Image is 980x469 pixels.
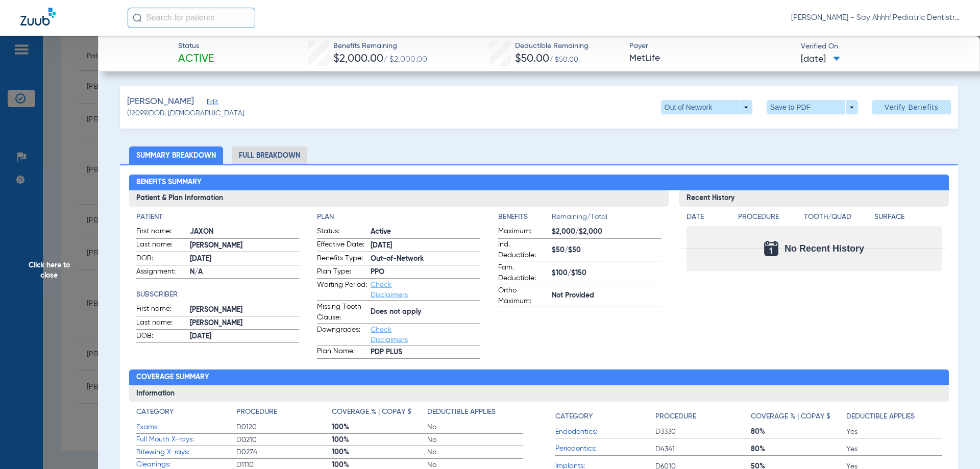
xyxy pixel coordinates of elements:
span: Full Mouth X-rays: [136,434,236,445]
span: / $2,000.00 [383,56,427,64]
span: Plan Name: [317,346,367,358]
span: [DATE] [801,53,840,66]
span: Waiting Period: [317,280,367,300]
h3: Recent History [679,190,949,207]
span: [PERSON_NAME] - Say Ahhh! Pediatric Dentistry [791,13,960,23]
h4: Coverage % | Copay $ [751,411,830,422]
span: $2,000.00 [333,54,383,64]
span: 100% [332,435,427,445]
span: Payer [629,41,792,52]
h3: Patient & Plan Information [129,190,669,207]
span: Verify Benefits [885,103,939,111]
span: $50/$50 [552,245,661,256]
span: Assignment: [136,266,186,279]
span: D0274 [236,447,332,457]
span: [PERSON_NAME] [190,305,300,315]
button: Save to PDF [767,100,858,114]
span: Active [178,52,214,66]
span: No Recent History [785,243,864,254]
span: D4341 [655,444,751,454]
span: JAXON [190,227,300,237]
span: Maximum: [498,226,548,238]
h4: Procedure [738,212,800,223]
h4: Tooth/Quad [804,212,871,223]
span: / $50.00 [549,56,578,63]
li: Summary Breakdown [129,146,223,164]
a: Check Disclaimers [371,281,408,299]
app-breakdown-title: Deductible Applies [427,407,523,421]
app-breakdown-title: Tooth/Quad [804,212,871,226]
span: Fam. Deductible: [498,262,548,284]
h2: Benefits Summary [129,175,949,191]
span: PPO [371,267,480,278]
span: $50.00 [515,54,549,64]
span: DOB: [136,253,186,265]
span: Ind. Deductible: [498,239,548,261]
span: MetLife [629,52,792,65]
img: Search Icon [133,13,142,22]
app-breakdown-title: Procedure [655,407,751,426]
h4: Category [555,411,593,422]
app-breakdown-title: Coverage % | Copay $ [751,407,846,426]
span: N/A [190,267,300,278]
span: $2,000/$2,000 [552,227,661,237]
span: 100% [332,447,427,457]
span: Does not apply [371,307,480,317]
img: Zuub Logo [20,8,56,26]
span: Remaining/Total [552,212,661,226]
span: Benefits Type: [317,253,367,265]
span: Edit [207,98,216,108]
span: 80% [751,427,846,437]
span: [PERSON_NAME] [127,95,194,108]
span: [DATE] [190,254,300,264]
h4: Subscriber [136,289,300,300]
span: (12099) DOB: [DEMOGRAPHIC_DATA] [127,108,244,119]
span: 100% [332,422,427,432]
span: Active [371,227,480,237]
h4: Plan [317,212,480,223]
span: Deductible Remaining [515,41,589,52]
span: PDP PLUS [371,347,480,358]
button: Verify Benefits [872,100,951,114]
span: Out-of-Network [371,254,480,264]
span: Exams: [136,422,236,433]
span: D3330 [655,427,751,437]
app-breakdown-title: Coverage % | Copay $ [332,407,427,421]
h4: Procedure [236,407,277,417]
span: Bitewing X-rays: [136,447,236,458]
h2: Coverage Summary [129,369,949,386]
h4: Deductible Applies [427,407,496,417]
app-breakdown-title: Procedure [738,212,800,226]
span: Status [178,41,214,52]
span: D0210 [236,435,332,445]
span: No [427,435,523,445]
span: First name: [136,304,186,316]
app-breakdown-title: Category [555,407,655,426]
h4: Category [136,407,174,417]
span: Endodontics: [555,427,655,437]
span: $100/$150 [552,268,661,279]
h3: Information [129,385,949,402]
span: Benefits Remaining [333,41,427,52]
span: No [427,422,523,432]
span: [PERSON_NAME] [190,318,300,329]
img: Calendar [764,241,778,256]
iframe: Chat Widget [929,420,980,469]
span: [DATE] [190,331,300,342]
button: Out of Network [661,100,752,114]
app-breakdown-title: Category [136,407,236,421]
span: Last name: [136,239,186,252]
span: Effective Date: [317,239,367,252]
span: D0120 [236,422,332,432]
app-breakdown-title: Date [687,212,729,226]
h4: Procedure [655,411,696,422]
span: 80% [751,444,846,454]
span: Status: [317,226,367,238]
h4: Patient [136,212,300,223]
span: Yes [846,444,942,454]
span: First name: [136,226,186,238]
span: Ortho Maximum: [498,285,548,307]
span: Yes [846,427,942,437]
